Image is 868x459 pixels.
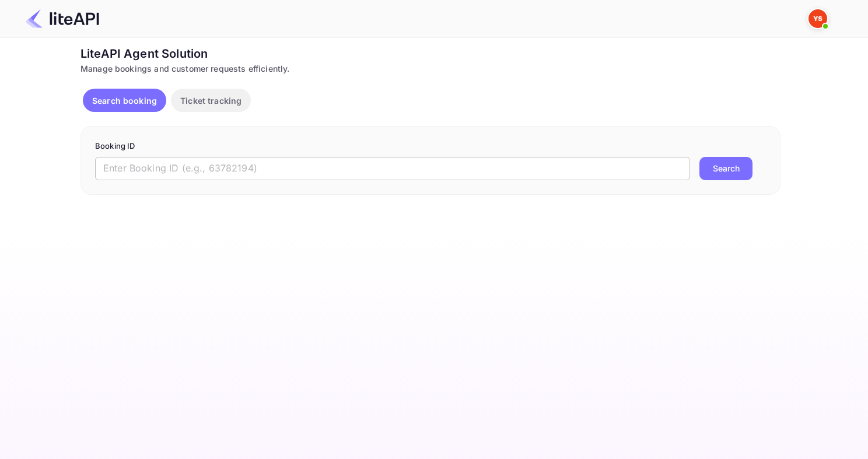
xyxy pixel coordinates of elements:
p: Search booking [92,94,157,107]
input: Enter Booking ID (e.g., 63782194) [95,157,690,180]
p: Booking ID [95,141,766,152]
div: LiteAPI Agent Solution [80,45,780,62]
img: Yandex Support [808,9,827,28]
div: Manage bookings and customer requests efficiently. [80,62,780,75]
button: Search [699,157,752,180]
img: LiteAPI Logo [26,9,99,28]
p: Ticket tracking [180,94,242,107]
